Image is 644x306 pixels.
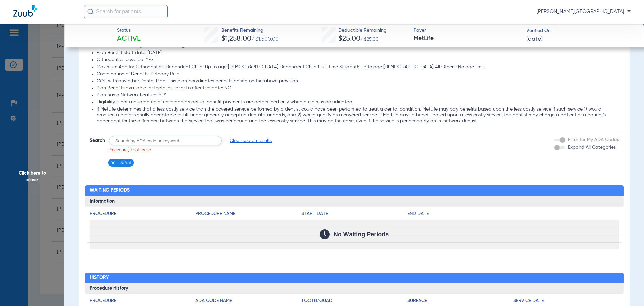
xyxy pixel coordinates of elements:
span: MetLife [414,34,521,43]
p: Procedure(s) not found [108,148,272,154]
li: Eligibility is not a guarantee of coverage as actual benefit payments are determined only when a ... [97,99,619,105]
app-breakdown-title: Procedure [90,210,196,220]
h4: Procedure Name [195,210,301,217]
span: [DATE] [526,35,543,43]
input: Search by ADA code or keyword… [109,136,222,145]
span: Search [90,137,105,144]
h3: Information [85,196,624,207]
li: COB with any other Dental Plan: This plan coordinates benefits based on the above provision. [97,78,619,84]
span: Deductible Remaining [338,27,387,34]
span: Active [117,34,141,44]
span: Payer [414,27,521,34]
h4: ADA Code Name [195,297,301,304]
li: If MetLife determines that a less costly service than the covered service performed by a dentist ... [97,106,619,124]
app-breakdown-title: End Date [407,210,619,220]
h3: Procedure History [85,283,624,294]
img: Search Icon [87,9,93,15]
span: Clear search results [230,137,272,144]
span: No Waiting Periods [334,231,389,238]
app-breakdown-title: Start Date [301,210,407,220]
h4: Start Date [301,210,407,217]
li: Plan has a Network Feature: YES [97,92,619,98]
h4: Service Date [513,297,619,304]
h4: Tooth/Quad [301,297,407,304]
app-breakdown-title: Procedure Name [195,210,301,220]
span: Benefits Remaining [221,27,279,34]
span: / $1,500.00 [251,37,279,42]
img: Zuub Logo [13,5,37,17]
span: [PERSON_NAME][GEOGRAPHIC_DATA] [537,8,631,15]
li: Orthodontics covered: YES [97,57,619,63]
h4: End Date [407,210,619,217]
img: x.svg [111,160,115,165]
h4: Surface [407,297,513,304]
input: Search for patients [84,5,168,18]
h4: Procedure [90,297,196,304]
li: Plan Benefits available for teeth lost prior to effective date: NO [97,85,619,91]
span: $1,258.00 [221,35,251,42]
img: Calendar [320,229,330,239]
span: $25.00 [338,35,360,42]
li: Maximum Age for Orthodontics: Dependent Child: Up to age [DEMOGRAPHIC_DATA] Dependent Child (Full... [97,64,619,70]
span: Verified On [526,27,633,34]
h2: History [85,273,624,283]
h4: Procedure [90,210,196,217]
li: Plan Benefit start date: [DATE] [97,50,619,56]
label: Filter for My ADA Codes [567,136,619,143]
span: Expand All Categories [568,145,616,150]
li: Coordination of Benefits: Birthday Rule [97,71,619,77]
span: Status [117,27,141,34]
span: / $25.00 [360,37,379,42]
span: D0431 [118,159,131,166]
h2: Waiting Periods [85,185,624,196]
